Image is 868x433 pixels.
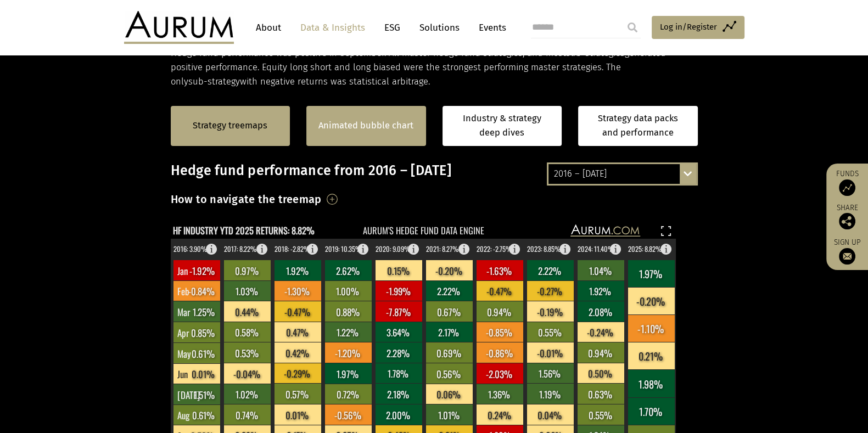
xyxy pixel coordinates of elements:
[660,20,717,33] span: Log in/Register
[839,248,855,265] img: Sign up to our newsletter
[124,11,234,44] img: Aurum
[832,238,863,265] a: Sign up
[652,16,744,39] a: Log in/Register
[193,119,267,133] a: Strategy treemaps
[566,48,625,58] span: sub-strategies
[832,169,863,196] a: Funds
[839,179,855,196] img: Access Funds
[832,204,863,229] div: Share
[295,18,371,38] a: Data & Insights
[578,106,698,146] a: Strategy data packs and performance
[171,190,322,209] h3: How to navigate the treemap
[443,106,562,146] a: Industry & strategy deep dives
[621,16,643,38] input: Submit
[473,18,506,38] a: Events
[250,18,287,38] a: About
[839,213,855,229] img: Share this post
[318,119,413,133] a: Animated bubble chart
[188,76,240,87] span: sub-strategy
[171,162,698,179] h3: Hedge fund performance from 2016 – [DATE]
[414,18,465,38] a: Solutions
[379,18,406,38] a: ESG
[171,46,698,89] p: Hedge fund performance was positive in September. All master hedge fund strategies, and most gene...
[548,164,696,184] div: 2016 – [DATE]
